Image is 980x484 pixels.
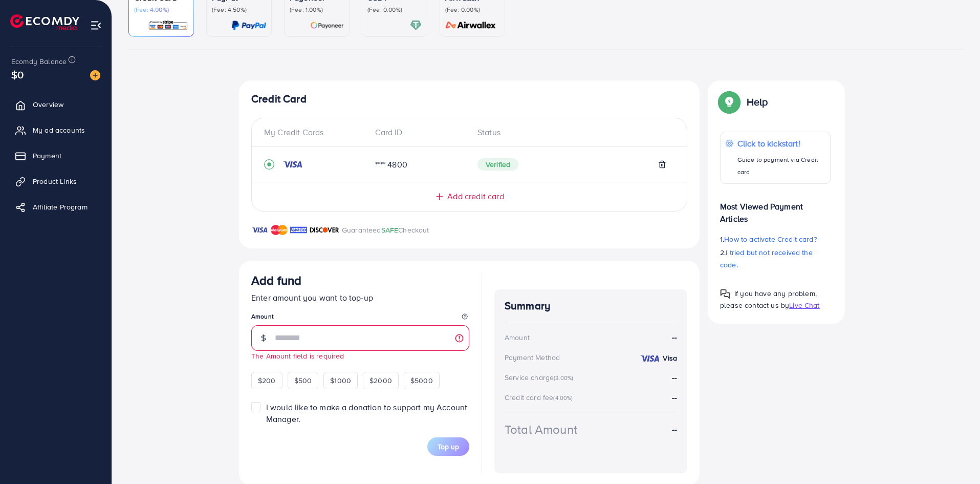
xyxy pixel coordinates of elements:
[720,192,831,225] p: Most Viewed Payment Articles
[724,234,816,244] span: How to activate Credit card?
[342,224,429,236] p: Guaranteed Checkout
[282,160,303,169] img: credit
[410,375,433,386] span: $5000
[554,374,573,382] small: (3.00%)
[737,154,825,178] p: Guide to payment via Credit card
[505,392,576,403] div: Credit card fee
[505,332,530,343] div: Amount
[294,375,312,386] span: $500
[90,70,100,80] img: image
[720,93,738,111] img: Popup guide
[720,288,817,310] span: If you have any problem, please contact us by
[8,197,104,217] a: Affiliate Program
[747,96,768,108] p: Help
[264,127,367,138] div: My Credit Cards
[251,273,301,288] h3: Add fund
[290,6,344,14] p: (Fee: 1.00%)
[134,6,188,14] p: (Fee: 4.00%)
[640,354,660,363] img: credit
[720,246,831,271] p: 2.
[505,300,677,312] h4: Summary
[505,352,560,363] div: Payment Method
[90,19,102,31] img: menu
[672,331,677,343] strong: --
[8,120,104,140] a: My ad accounts
[33,202,88,212] span: Affiliate Program
[11,56,67,67] span: Ecomdy Balance
[251,224,268,236] img: brand
[10,14,79,30] img: logo
[477,158,518,171] span: Verified
[505,372,576,383] div: Service charge
[672,424,677,435] strong: --
[258,375,276,386] span: $200
[310,19,344,31] img: card
[447,191,504,202] span: Add credit card
[672,372,677,383] strong: --
[410,19,422,31] img: card
[271,224,288,236] img: brand
[720,247,813,270] span: I tried but not received the code.
[330,375,351,386] span: $1000
[367,127,470,138] div: Card ID
[290,224,307,236] img: brand
[445,6,499,14] p: (Fee: 0.00%)
[369,375,392,386] span: $2000
[212,6,266,14] p: (Fee: 4.50%)
[33,151,61,161] span: Payment
[789,300,819,310] span: Live Chat
[737,137,825,150] p: Click to kickstart!
[148,19,188,31] img: card
[251,351,344,361] small: The Amount field is required
[442,19,499,31] img: card
[937,438,972,476] iframe: Chat
[33,125,85,135] span: My ad accounts
[266,402,467,425] span: I would like to make a donation to support my Account Manager.
[438,441,459,452] span: Top up
[251,93,687,106] h4: Credit Card
[310,224,339,236] img: brand
[33,99,63,110] span: Overview
[427,437,469,456] button: Top up
[264,159,274,170] svg: record circle
[663,353,677,363] strong: Visa
[505,420,577,438] div: Total Amount
[8,171,104,192] a: Product Links
[553,394,573,402] small: (4.00%)
[672,392,677,403] strong: --
[11,67,24,82] span: $0
[251,312,469,325] legend: Amount
[251,291,469,304] p: Enter amount you want to top-up
[8,145,104,166] a: Payment
[231,19,266,31] img: card
[720,289,730,299] img: Popup guide
[367,6,422,14] p: (Fee: 0.00%)
[469,127,674,138] div: Status
[381,225,399,235] span: SAFE
[33,176,77,186] span: Product Links
[720,233,831,245] p: 1.
[8,94,104,115] a: Overview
